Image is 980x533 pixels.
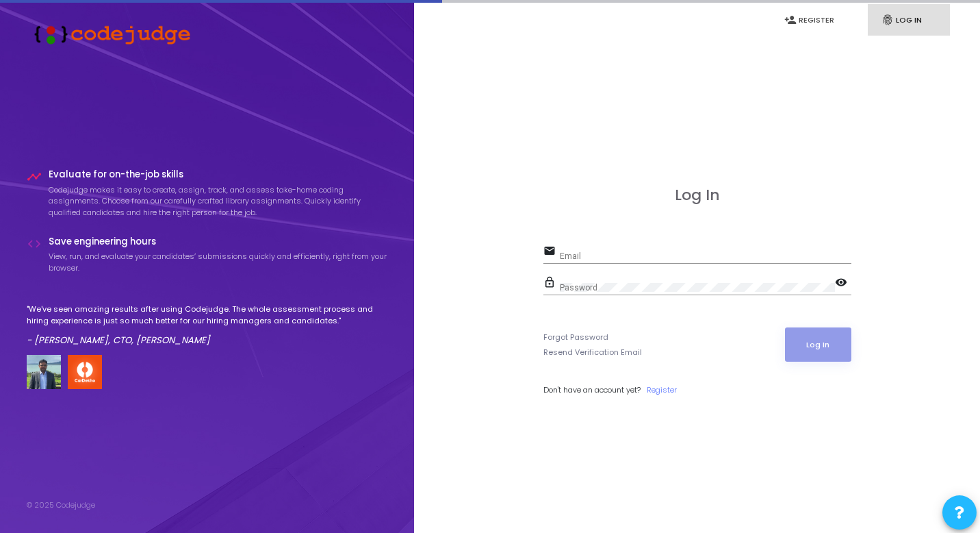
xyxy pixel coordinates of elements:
em: - [PERSON_NAME], CTO, [PERSON_NAME] [27,334,210,347]
i: person_add [784,14,797,26]
div: © 2025 Codejudge [27,499,95,511]
mat-icon: email [543,244,560,260]
button: Log In [785,327,851,362]
i: fingerprint [881,14,894,26]
a: Resend Verification Email [543,347,642,358]
mat-icon: visibility [835,275,851,292]
img: company-logo [68,355,102,389]
i: code [27,236,42,251]
p: Codejudge makes it easy to create, assign, track, and assess take-home coding assignments. Choose... [49,184,388,219]
a: Forgot Password [543,332,608,343]
h3: Log In [543,186,851,204]
a: Register [647,384,677,396]
input: Email [560,251,851,261]
img: user image [27,355,61,389]
p: "We've seen amazing results after using Codejudge. The whole assessment process and hiring experi... [27,303,388,326]
p: View, run, and evaluate your candidates’ submissions quickly and efficiently, right from your bro... [49,251,388,273]
h4: Evaluate for on-the-job skills [49,169,388,180]
mat-icon: lock_outline [543,275,560,292]
span: Don't have an account yet? [543,384,641,395]
a: fingerprintLog In [868,4,950,36]
h4: Save engineering hours [49,236,388,247]
i: timeline [27,169,42,184]
a: person_addRegister [771,4,853,36]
